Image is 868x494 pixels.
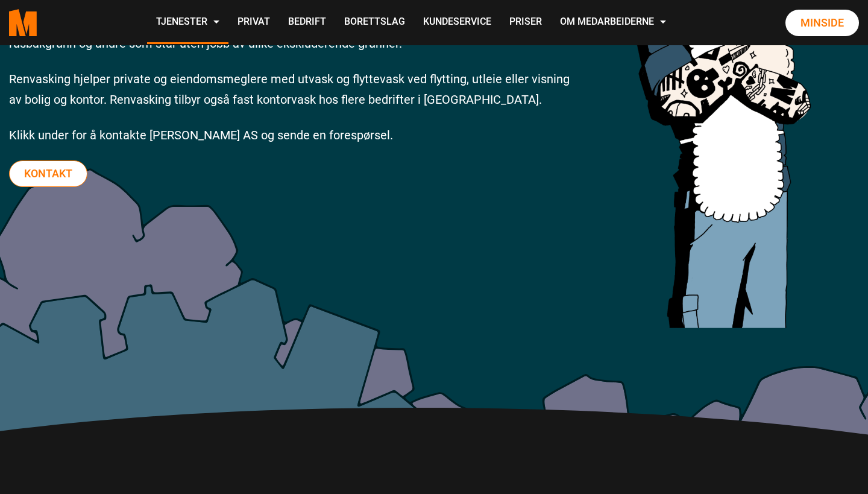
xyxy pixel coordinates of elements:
[9,125,570,145] p: Klikk under for å kontakte [PERSON_NAME] AS og sende en forespørsel.
[335,1,414,44] a: Borettslag
[228,1,279,44] a: Privat
[279,1,335,44] a: Bedrift
[9,69,570,110] p: Renvasking hjelper private og eiendomsmeglere med utvask og flyttevask ved flytting, utleie eller...
[500,1,551,44] a: Priser
[9,160,87,187] a: Kontakt
[414,1,500,44] a: Kundeservice
[785,10,859,36] a: Minside
[551,1,675,44] a: Om Medarbeiderne
[147,1,228,44] a: Tjenester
